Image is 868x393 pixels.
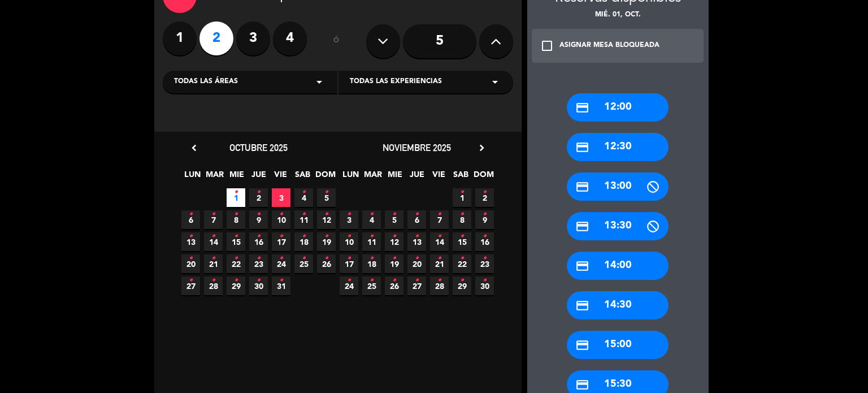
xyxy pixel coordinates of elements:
[362,277,381,295] span: 25
[249,254,268,273] span: 23
[407,210,426,229] span: 6
[211,205,215,223] i: •
[293,168,312,187] span: SAB
[362,210,381,229] span: 4
[236,21,270,55] label: 3
[347,249,351,267] i: •
[294,254,313,273] span: 25
[575,101,589,115] i: credit_card
[567,133,669,161] div: 12:30
[279,271,283,290] i: •
[204,210,223,229] span: 7
[189,227,193,245] i: •
[460,183,464,201] i: •
[407,168,426,187] span: JUE
[575,219,589,234] i: credit_card
[483,183,487,201] i: •
[317,232,336,251] span: 19
[272,277,290,295] span: 31
[415,271,419,290] i: •
[227,188,245,207] span: 1
[257,271,261,290] i: •
[392,227,396,245] i: •
[392,271,396,290] i: •
[370,271,374,290] i: •
[437,271,441,290] i: •
[452,168,470,187] span: SAB
[476,142,488,154] i: chevron_right
[163,21,197,55] label: 1
[370,249,374,267] i: •
[567,212,669,240] div: 13:30
[575,180,589,194] i: credit_card
[383,142,451,153] span: noviembre 2025
[227,254,245,273] span: 22
[205,168,224,187] span: MAR
[313,75,326,89] i: arrow_drop_down
[347,205,351,223] i: •
[234,183,238,201] i: •
[453,254,471,273] span: 22
[347,271,351,290] i: •
[437,205,441,223] i: •
[181,232,200,251] span: 13
[317,188,336,207] span: 5
[249,232,268,251] span: 16
[483,205,487,223] i: •
[385,168,404,187] span: MIE
[302,249,306,267] i: •
[340,254,358,273] span: 17
[249,188,268,207] span: 2
[340,210,358,229] span: 3
[437,227,441,245] i: •
[540,39,554,53] i: check_box_outline_blank
[483,227,487,245] i: •
[430,277,449,295] span: 28
[181,210,200,229] span: 6
[437,249,441,267] i: •
[475,232,494,251] span: 16
[460,205,464,223] i: •
[181,254,200,273] span: 20
[362,232,381,251] span: 11
[363,168,382,187] span: MAR
[415,249,419,267] i: •
[453,232,471,251] span: 15
[211,227,215,245] i: •
[302,205,306,223] i: •
[385,254,403,273] span: 19
[475,254,494,273] span: 23
[475,188,494,207] span: 2
[575,299,589,313] i: credit_card
[211,271,215,290] i: •
[567,252,669,280] div: 14:00
[204,232,223,251] span: 14
[227,210,245,229] span: 8
[347,227,351,245] i: •
[257,249,261,267] i: •
[318,21,355,61] div: ó
[429,168,448,187] span: VIE
[302,227,306,245] i: •
[249,210,268,229] span: 9
[475,210,494,229] span: 9
[234,205,238,223] i: •
[483,249,487,267] i: •
[234,249,238,267] i: •
[340,277,358,295] span: 24
[483,271,487,290] i: •
[415,205,419,223] i: •
[370,205,374,223] i: •
[567,93,669,122] div: 12:00
[392,205,396,223] i: •
[234,271,238,290] i: •
[340,232,358,251] span: 10
[279,205,283,223] i: •
[350,76,442,88] span: Todas las experiencias
[567,172,669,201] div: 13:00
[488,75,502,89] i: arrow_drop_down
[559,40,659,51] div: ASIGNAR MESA BLOQUEADA
[407,232,426,251] span: 13
[567,331,669,359] div: 15:00
[527,10,709,21] div: mié. 01, oct.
